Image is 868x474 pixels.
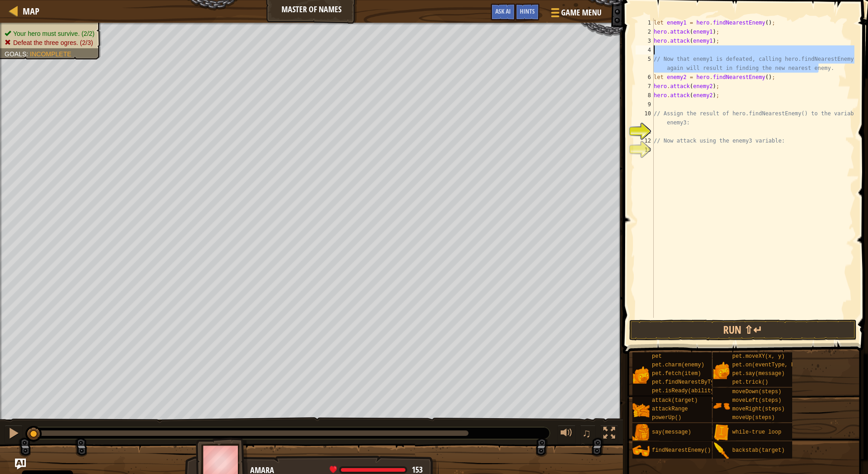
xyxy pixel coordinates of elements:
div: 1 [636,18,654,27]
div: 9 [636,100,654,109]
a: Map [18,5,39,17]
div: 7 [636,82,654,91]
div: 10 [636,109,654,127]
img: portrait.png [713,397,730,415]
div: 6 [636,73,654,82]
span: Incomplete [30,50,71,58]
span: Your hero must survive. (2/2) [13,30,94,37]
span: pet.on(eventType, handler) [732,362,817,368]
img: portrait.png [632,402,650,419]
span: pet.trick() [732,379,768,385]
span: Goals [5,50,26,58]
span: Defeat the three ogres. (2/3) [13,39,93,46]
img: portrait.png [713,442,730,459]
span: moveLeft(steps) [732,397,781,404]
span: while-true loop [732,429,781,435]
span: powerUp() [652,415,681,421]
span: Map [23,5,39,17]
span: moveRight(steps) [732,406,784,412]
span: pet.charm(enemy) [652,362,704,368]
span: : [26,50,30,58]
div: 8 [636,91,654,100]
button: ♫ [580,425,596,444]
img: portrait.png [632,442,650,459]
span: Hints [520,7,535,15]
button: Ctrl + P: Pause [5,425,23,444]
div: 13 [636,145,654,154]
span: pet.fetch(item) [652,370,701,377]
div: health: 153 / 153 [330,466,423,474]
span: pet.findNearestByType(type) [652,379,740,385]
span: Ask AI [495,7,511,15]
span: ♫ [582,426,591,440]
span: say(message) [652,429,691,435]
span: Game Menu [561,7,602,19]
button: Game Menu [544,4,607,25]
img: portrait.png [632,366,650,384]
button: Ask AI [15,459,26,469]
li: Defeat the three ogres. [5,38,94,47]
div: 5 [636,54,654,73]
span: pet.isReady(ability) [652,388,717,394]
div: 4 [636,45,654,54]
img: portrait.png [632,424,650,441]
span: pet.moveXY(x, y) [732,353,784,360]
div: 12 [636,136,654,145]
span: attackRange [652,406,688,412]
div: 11 [636,127,654,136]
span: backstab(target) [732,447,784,454]
li: Your hero must survive. [5,29,94,38]
button: Toggle fullscreen [600,425,618,444]
button: Run ⇧↵ [629,320,857,341]
span: moveUp(steps) [732,415,775,421]
div: 3 [636,36,654,45]
span: attack(target) [652,397,698,404]
img: portrait.png [713,362,730,379]
span: moveDown(steps) [732,389,781,395]
button: Adjust volume [557,425,576,444]
img: portrait.png [713,424,730,441]
span: pet.say(message) [732,370,784,377]
span: findNearestEnemy() [652,447,711,454]
span: pet [652,353,662,360]
button: Ask AI [491,4,515,20]
div: 2 [636,27,654,36]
